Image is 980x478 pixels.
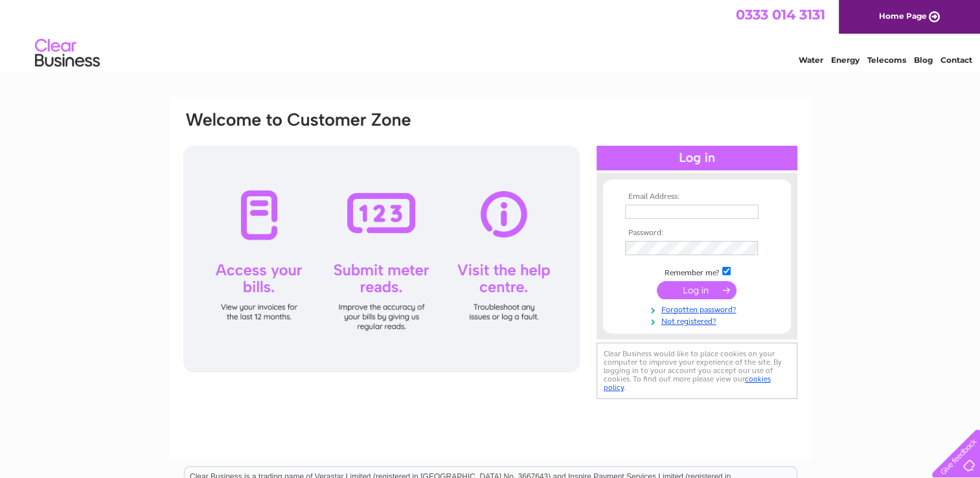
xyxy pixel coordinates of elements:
[831,55,860,65] a: Energy
[622,192,772,201] th: Email Address:
[625,314,772,326] a: Not registered?
[597,343,797,399] div: Clear Business would like to place cookies on your computer to improve your experience of the sit...
[625,302,772,315] a: Forgotten password?
[185,7,797,63] div: Clear Business is a trading name of Verastar Limited (registered in [GEOGRAPHIC_DATA] No. 3667643...
[736,6,825,23] a: 0333 014 3131
[622,265,772,278] td: Remember me?
[34,34,100,73] img: logo.png
[622,229,772,238] th: Password:
[914,55,933,65] a: Blog
[867,55,906,65] a: Telecoms
[657,281,736,299] input: Submit
[604,374,771,392] a: cookies policy
[799,55,823,65] a: Water
[940,55,972,65] a: Contact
